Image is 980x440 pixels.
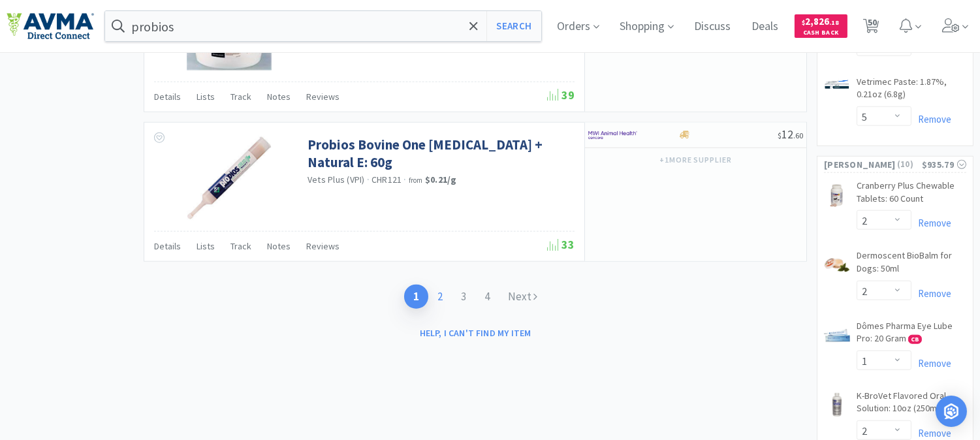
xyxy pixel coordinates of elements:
img: f6b2451649754179b5b4e0c70c3f7cb0_2.png [588,125,637,145]
a: Dermoscent BioBalm for Dogs: 50ml [857,249,966,280]
a: Vetrimec Paste: 1.87%, 0.21oz (6.8g) [857,76,966,106]
span: CB [909,336,921,343]
span: . 60 [793,131,803,140]
img: 633af242b6964dd18b5730505219f544_221837.jpeg [824,252,850,278]
span: Reviews [306,91,340,102]
span: 2,826 [802,15,840,27]
span: Details [154,91,181,102]
span: Lists [197,91,215,102]
a: 50 [858,22,885,34]
span: Details [154,240,181,252]
a: Probios Bovine One [MEDICAL_DATA] + Natural E: 60g [308,136,571,172]
span: 12 [778,127,803,142]
input: Search by item, sku, manufacturer, ingredient, size... [105,11,541,41]
a: Remove [911,287,951,300]
span: Lists [197,240,215,252]
span: 33 [547,237,575,252]
button: +1more supplier [653,151,738,169]
a: K-BroVet Flavored Oral Solution: 10oz (250mg/ml) [857,390,966,420]
span: Track [230,240,251,252]
a: Remove [911,427,951,439]
a: Vets Plus (VPI) [308,174,365,185]
span: Cash Back [802,29,840,38]
a: Next [499,285,546,309]
button: Search [486,11,541,41]
img: 46a7387c29e545929612aa9615b36b53_761795.png [824,78,850,90]
span: Notes [267,91,291,102]
span: CHR121 [371,174,402,185]
div: Open Intercom Messenger [936,396,967,427]
span: $ [778,131,782,140]
a: Discuss [689,21,736,33]
span: · [404,174,407,185]
a: Remove [911,43,951,55]
a: 4 [475,285,499,309]
span: $ [802,18,806,27]
span: Notes [267,240,291,252]
span: · [367,174,370,185]
img: d3b9e15d6eba44b5a24c38e0d56e65a4_33453.png [187,136,272,221]
span: ( 10 ) [896,158,922,171]
span: Track [230,91,251,102]
a: $2,826.18Cash Back [795,8,847,44]
img: c616d51d3e6242dcb518534d9b38ca8b_63876.jpeg [824,182,850,208]
span: . 18 [830,18,840,27]
span: 39 [547,87,575,102]
span: from [409,176,423,185]
a: Dômes Pharma Eye Lube Pro: 20 Gram CB [857,320,966,351]
span: Reviews [306,240,340,252]
a: Cranberry Plus Chewable Tablets: 60 Count [857,180,966,210]
img: e4e33dab9f054f5782a47901c742baa9_102.png [7,12,94,40]
a: Remove [911,357,951,369]
a: Remove [911,113,951,125]
a: 2 [428,285,452,309]
a: 1 [404,285,428,309]
img: ae276cde259847b8903db18b9ae610f7_584563.jpeg [824,322,850,349]
a: 3 [452,285,475,309]
img: 38c511393a0b4f879daf5201b53b56d7_50774.jpeg [824,392,850,418]
strong: $0.21 / g [425,174,457,185]
a: Deals [747,21,784,33]
div: $935.79 [922,157,966,172]
a: Remove [911,217,951,229]
span: [PERSON_NAME] [824,157,896,172]
button: Help, I can't find my item [412,322,539,344]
